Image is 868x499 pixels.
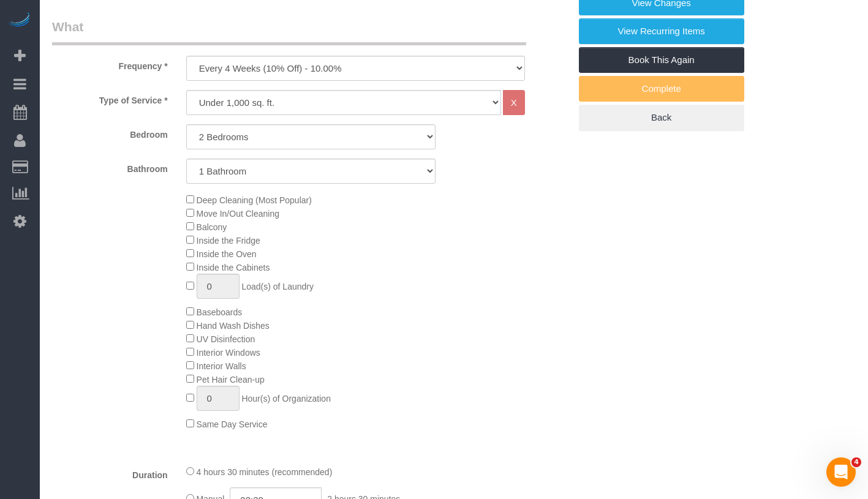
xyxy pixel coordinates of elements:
[579,47,744,73] a: Book This Again
[43,159,177,175] label: Bathroom
[851,457,861,467] span: 4
[52,18,526,45] legend: What
[197,307,243,317] span: Baseboards
[43,124,177,141] label: Bedroom
[197,321,270,331] span: Hand Wash Dishes
[197,334,255,344] span: UV Disinfection
[197,361,246,371] span: Interior Walls
[197,195,312,205] span: Deep Cleaning (Most Popular)
[197,249,257,259] span: Inside the Oven
[43,90,177,107] label: Type of Service *
[43,56,177,72] label: Frequency *
[197,236,260,246] span: Inside the Fridge
[197,419,268,429] span: Same Day Service
[197,222,227,232] span: Balcony
[579,105,744,130] a: Back
[43,465,177,481] label: Duration
[197,263,270,272] span: Inside the Cabinets
[241,282,314,291] span: Load(s) of Laundry
[197,348,260,358] span: Interior Windows
[197,467,333,477] span: 4 hours 30 minutes (recommended)
[826,457,856,487] iframe: Intercom live chat
[241,394,331,403] span: Hour(s) of Organization
[197,209,279,219] span: Move In/Out Cleaning
[197,375,265,385] span: Pet Hair Clean-up
[579,18,744,44] a: View Recurring Items
[7,12,32,29] img: Automaid Logo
